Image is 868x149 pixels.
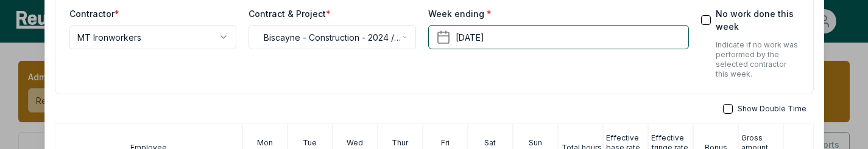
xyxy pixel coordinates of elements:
[716,40,799,79] p: Indicate if no work was performed by the selected contractor this week.
[441,138,450,148] p: Fri
[69,7,119,20] label: Contractor
[484,138,496,148] p: Sat
[529,138,542,148] p: Sun
[428,25,689,49] button: [DATE]
[303,138,317,148] p: Tue
[428,7,492,20] label: Week ending
[392,138,408,148] p: Thur
[738,104,806,114] span: Show Double Time
[249,7,331,20] label: Contract & Project
[347,138,363,148] p: Wed
[716,7,799,33] label: No work done this week
[257,138,273,148] p: Mon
